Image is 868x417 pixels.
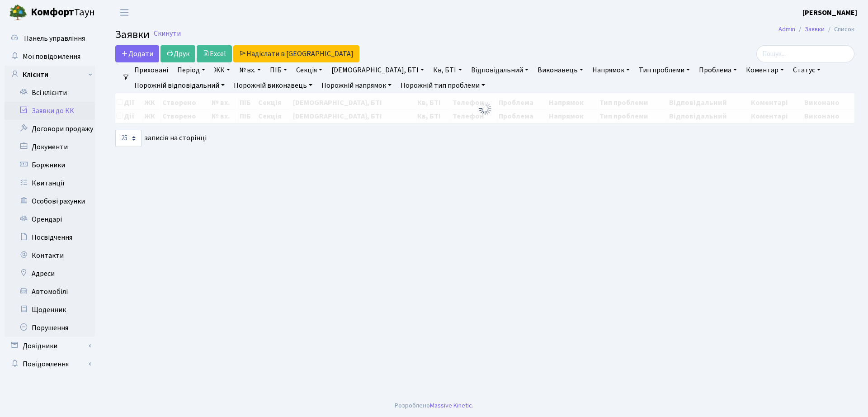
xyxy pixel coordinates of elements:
span: Мої повідомлення [23,52,80,62]
a: Порожній напрямок [318,78,395,93]
b: Комфорт [31,5,74,19]
a: Відповідальний [467,62,532,78]
span: Додати [121,49,153,59]
a: Клієнти [5,66,95,84]
a: Надіслати в [GEOGRAPHIC_DATA] [233,45,359,62]
a: Боржники [5,156,95,174]
input: Пошук... [756,45,854,62]
a: Договори продажу [5,120,95,138]
a: Тип проблеми [635,62,693,78]
a: Щоденник [5,301,95,319]
a: Скинути [154,29,181,38]
b: [PERSON_NAME] [802,8,857,18]
a: Посвідчення [5,228,95,246]
a: Довідники [5,337,95,355]
a: № вх. [236,62,264,78]
a: Статус [789,62,824,78]
a: Коментар [742,62,788,78]
span: Заявки [115,27,150,43]
a: Панель управління [5,29,95,47]
a: [DEMOGRAPHIC_DATA], БТІ [328,62,428,78]
a: Порожній тип проблеми [397,78,489,93]
a: Мої повідомлення [5,47,95,66]
a: Порушення [5,319,95,337]
a: Повідомлення [5,355,95,373]
nav: breadcrumb [765,20,868,39]
a: Напрямок [589,62,633,78]
a: Особові рахунки [5,192,95,210]
a: Період [174,62,209,78]
a: Автомобілі [5,283,95,301]
a: Квитанції [5,174,95,192]
span: Панель управління [24,33,85,43]
a: Massive Kinetic [430,401,472,410]
a: [PERSON_NAME] [802,7,857,18]
a: Заявки до КК [5,102,95,120]
a: Порожній відповідальний [131,78,228,93]
button: Переключити навігацію [113,5,136,20]
a: Порожній виконавець [230,78,316,93]
img: logo.png [9,4,27,22]
div: Розроблено . [395,401,473,411]
select: записів на сторінці [115,130,142,147]
a: Орендарі [5,210,95,228]
label: записів на сторінці [115,130,207,147]
a: Контакти [5,246,95,265]
a: Кв, БТІ [429,62,465,78]
a: Додати [115,45,159,62]
li: Список [825,24,854,34]
a: Всі клієнти [5,84,95,102]
a: Admin [778,24,795,34]
a: Друк [160,45,195,62]
a: Заявки [805,24,825,34]
a: Адреси [5,265,95,283]
img: Обробка... [478,101,492,116]
span: Таун [31,5,95,20]
a: Документи [5,138,95,156]
a: ПІБ [266,62,291,78]
a: Виконавець [534,62,587,78]
a: Проблема [695,62,741,78]
a: Секція [292,62,326,78]
a: Excel [197,45,232,62]
a: ЖК [211,62,234,78]
a: Приховані [131,62,172,78]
